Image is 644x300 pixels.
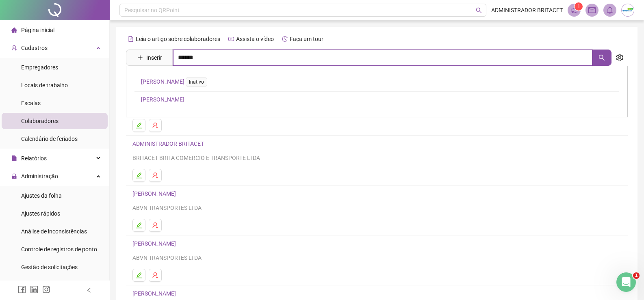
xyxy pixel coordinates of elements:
span: Análise de inconsistências [21,228,87,235]
span: user-add [11,45,17,51]
a: [PERSON_NAME] [132,190,178,197]
span: ADMINISTRADOR BRITACET [491,6,563,15]
a: [PERSON_NAME] [132,290,178,297]
span: plus [137,55,143,60]
a: [PERSON_NAME] [141,96,184,103]
span: Gestão de solicitações [21,264,78,270]
span: Controle de registros de ponto [21,246,97,253]
span: Página inicial [21,27,54,33]
span: Colaboradores [21,118,59,124]
span: Empregadores [21,64,58,71]
span: mail [588,6,596,14]
span: Faça um tour [290,36,323,42]
a: [PERSON_NAME] [132,240,178,247]
span: Assista o vídeo [236,36,274,42]
div: ABVN TRANSPORTES LTDA [132,253,621,262]
span: facebook [18,285,26,294]
sup: 1 [575,2,583,11]
img: 73035 [622,4,634,16]
span: lock [11,173,17,179]
span: bell [606,6,614,14]
span: Inativo [186,78,207,86]
div: BRITACET BRITA COMERCIO E TRANSPORTE LTDA [132,153,621,162]
span: setting [616,54,623,61]
span: 1 [577,4,580,9]
span: Locais de trabalho [21,82,68,88]
span: history [282,36,288,42]
span: user-delete [152,172,158,179]
div: ABVN TRANSPORTES LTDA [132,203,621,212]
span: edit [136,122,142,129]
span: Ajustes rápidos [21,210,60,217]
a: [PERSON_NAME] [141,78,210,85]
span: search [598,54,605,61]
span: user-delete [152,272,158,278]
span: user-delete [152,222,158,229]
span: home [11,27,17,33]
span: user-delete [152,122,158,129]
span: youtube [228,36,234,42]
span: edit [136,222,142,229]
span: linkedin [30,285,38,294]
span: instagram [42,285,50,294]
span: notification [570,6,578,14]
span: file-text [128,36,134,42]
a: ADMINISTRADOR BRITACET [132,140,206,147]
span: Ajustes da folha [21,192,62,199]
span: left [86,287,92,293]
span: file [11,155,17,161]
span: 1 [633,272,640,279]
span: search [476,7,482,13]
span: Escalas [21,100,41,106]
span: edit [136,272,142,278]
span: Calendário de feriados [21,136,78,142]
button: Inserir [131,51,169,64]
span: Leia o artigo sobre colaboradores [136,36,220,42]
span: Cadastros [21,45,48,51]
span: Relatórios [21,155,47,162]
span: Inserir [146,53,162,62]
span: edit [136,172,142,179]
iframe: Intercom live chat [616,272,636,292]
span: Administração [21,173,58,179]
